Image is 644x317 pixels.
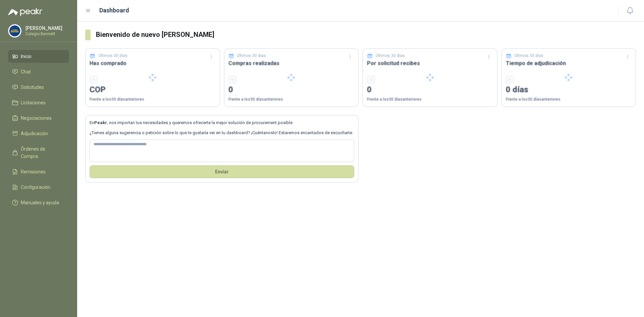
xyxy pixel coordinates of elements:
[8,24,21,37] img: Company Logo
[8,112,69,124] a: Negociaciones
[21,99,46,106] span: Licitaciones
[21,84,44,91] span: Solicitudes
[21,114,52,122] span: Negociaciones
[90,165,354,178] button: Envíar
[8,50,69,63] a: Inicio
[8,143,69,163] a: Órdenes de Compra
[8,181,69,194] a: Configuración
[8,65,69,78] a: Chat
[8,81,69,94] a: Solicitudes
[21,53,32,60] span: Inicio
[8,96,69,109] a: Licitaciones
[90,119,354,126] p: En , nos importan tus necesidades y queremos ofrecerte la mejor solución de procurement posible.
[25,26,67,31] p: [PERSON_NAME]
[8,8,42,16] img: Logo peakr
[21,145,63,160] span: Órdenes de Compra
[8,127,69,140] a: Adjudicación
[99,6,129,15] h1: Dashboard
[21,168,46,175] span: Remisiones
[25,32,67,36] p: Colegio Bennett
[94,120,107,125] b: Peakr
[21,199,59,206] span: Manuales y ayuda
[96,30,636,40] h3: Bienvenido de nuevo [PERSON_NAME]
[8,196,69,209] a: Manuales y ayuda
[21,68,31,75] span: Chat
[90,129,354,136] p: ¿Tienes alguna sugerencia o petición sobre lo que te gustaría ver en tu dashboard? ¡Cuéntanoslo! ...
[21,183,50,191] span: Configuración
[8,165,69,178] a: Remisiones
[21,130,48,137] span: Adjudicación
